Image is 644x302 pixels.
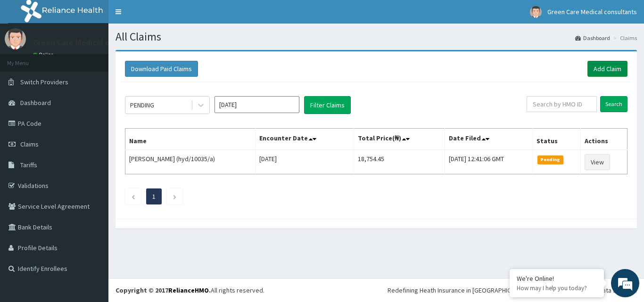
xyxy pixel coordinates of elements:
[125,61,198,77] button: Download Paid Claims
[125,150,256,174] td: [PERSON_NAME] (hyd/10035/a)
[585,154,610,170] a: View
[125,129,256,150] th: Name
[20,140,39,148] span: Claims
[388,286,637,295] div: Redefining Heath Insurance in [GEOGRAPHIC_DATA] using Telemedicine and Data Science!
[215,96,299,113] input: Select Month and Year
[20,78,68,86] span: Switch Providers
[581,129,627,150] th: Actions
[600,96,627,112] input: Search
[304,96,351,114] button: Filter Claims
[537,155,563,164] span: Pending
[152,192,156,201] a: Page 1 is your current page
[587,61,627,77] a: Add Claim
[354,150,445,174] td: 18,754.45
[256,150,354,174] td: [DATE]
[517,284,597,292] p: How may I help you today?
[130,100,154,110] div: PENDING
[575,34,610,42] a: Dashboard
[20,161,37,169] span: Tariffs
[517,274,597,283] div: We're Online!
[168,286,209,294] a: RelianceHMO
[445,150,532,174] td: [DATE] 12:41:06 GMT
[547,8,637,16] span: Green Care Medical consultants
[527,96,597,112] input: Search by HMO ID
[611,34,637,42] li: Claims
[116,31,637,43] h1: All Claims
[33,38,149,47] p: Green Care Medical consultants
[131,192,135,201] a: Previous page
[5,28,26,49] img: User Image
[173,192,177,201] a: Next page
[108,278,644,302] footer: All rights reserved.
[354,129,445,150] th: Total Price(₦)
[256,129,354,150] th: Encounter Date
[116,286,211,294] strong: Copyright © 2017 .
[33,51,56,58] a: Online
[530,6,542,18] img: User Image
[533,129,581,150] th: Status
[20,98,51,107] span: Dashboard
[445,129,532,150] th: Date Filed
